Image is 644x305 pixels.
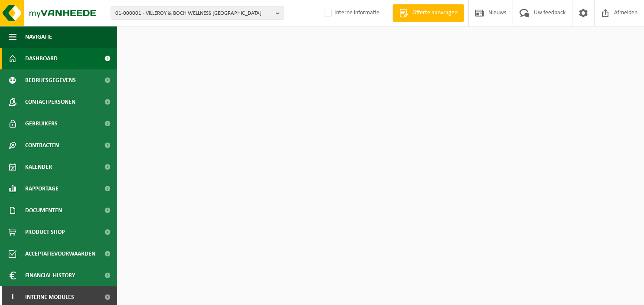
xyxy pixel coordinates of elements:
span: Contracten [25,134,59,156]
span: Rapportage [25,178,59,200]
span: Gebruikers [25,113,58,134]
label: Interne informatie [322,7,379,20]
span: Kalender [25,156,52,178]
span: 01-000001 - VILLEROY & BOCH WELLNESS [GEOGRAPHIC_DATA] [115,7,272,20]
span: Offerte aanvragen [410,9,460,17]
span: Documenten [25,200,62,221]
span: Product Shop [25,221,65,243]
a: Offerte aanvragen [392,4,464,22]
span: Navigatie [25,26,52,48]
span: Contactpersonen [25,91,75,113]
span: Acceptatievoorwaarden [25,243,95,265]
span: Financial History [25,265,75,286]
span: Dashboard [25,48,58,69]
span: Bedrijfsgegevens [25,69,76,91]
button: 01-000001 - VILLEROY & BOCH WELLNESS [GEOGRAPHIC_DATA] [111,7,284,20]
